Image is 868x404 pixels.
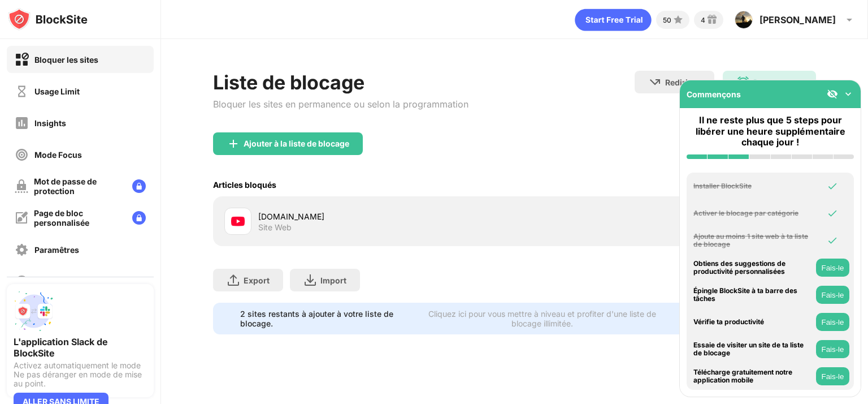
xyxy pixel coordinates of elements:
[827,208,838,219] img: omni-check.svg
[132,211,146,225] img: lock-menu.svg
[665,78,701,87] div: Rediriger
[816,313,849,331] button: Fais-le
[15,179,28,193] img: password-protection-off.svg
[816,340,849,358] button: Fais-le
[213,71,468,94] div: Liste de blocage
[34,177,123,196] div: Mot de passe de protection
[693,209,813,217] div: Activer le blocage par catégorie
[759,14,836,25] div: [PERSON_NAME]
[693,341,813,358] div: Essaie de visiter un site de ta liste de blocage
[827,88,838,100] img: eye-not-visible.svg
[213,180,276,190] div: Articles bloqués
[34,87,80,96] div: Usage Limit
[414,309,671,328] div: Cliquez ici pour vous mettre à niveau et profiter d'une liste de blocage illimitée.
[34,208,123,227] div: Page de bloc personnalisée
[827,235,838,246] img: omni-check.svg
[34,55,98,65] div: Bloquer les sites
[693,368,813,385] div: Télécharge gratuitement notre application mobile
[14,361,147,388] div: Activez automatiquement le mode Ne pas déranger en mode de mise au point.
[34,245,79,255] div: Paramêtres
[693,260,813,276] div: Obtiens des suggestions de productivité personnalisées
[258,210,514,222] div: [DOMAIN_NAME]
[671,13,685,27] img: points-small.svg
[15,243,29,257] img: settings-off.svg
[15,274,29,289] img: about-off.svg
[213,98,468,110] div: Bloquer les sites en permanence ou selon la programmation
[231,214,245,228] img: favicons
[816,367,849,385] button: Fais-le
[701,16,705,24] div: 4
[15,148,29,162] img: focus-off.svg
[14,291,54,332] img: push-slack.svg
[132,179,146,193] img: lock-menu.svg
[693,318,813,326] div: Vérifie ta productivité
[687,115,854,148] div: Il ne reste plus que 5 steps pour libérer une heure supplémentaire chaque jour !
[8,8,88,31] img: logo-blocksite.svg
[687,89,741,99] div: Commençons
[816,286,849,304] button: Fais-le
[244,139,349,148] div: Ajouter à la liste de blocage
[693,182,813,190] div: Installer BlockSite
[244,276,270,285] div: Export
[14,336,147,359] div: L'application Slack de BlockSite
[753,78,802,87] div: Programmer
[816,259,849,277] button: Fais-le
[15,53,29,67] img: block-on.svg
[15,84,29,98] img: time-usage-off.svg
[705,13,719,27] img: reward-small.svg
[34,150,82,160] div: Mode Focus
[240,309,406,328] div: 2 sites restants à ajouter à votre liste de blocage.
[575,8,652,31] div: animation
[320,276,346,285] div: Import
[827,180,838,192] img: omni-check.svg
[15,211,28,225] img: customize-block-page-off.svg
[693,233,813,249] div: Ajoute au moins 1 site web à ta liste de blocage
[843,88,854,100] img: omni-setup-toggle.svg
[693,287,813,303] div: Épingle BlockSite à ta barre des tâches
[15,116,29,130] img: insights-off.svg
[258,222,292,233] div: Site Web
[735,11,753,29] img: ACg8ocIq0Y-G2R6OkG8SrL69_vi5KYHUZ3gAxvtBp0HXDoRb0CJYRtI=s96-c
[34,118,66,128] div: Insights
[663,16,671,24] div: 50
